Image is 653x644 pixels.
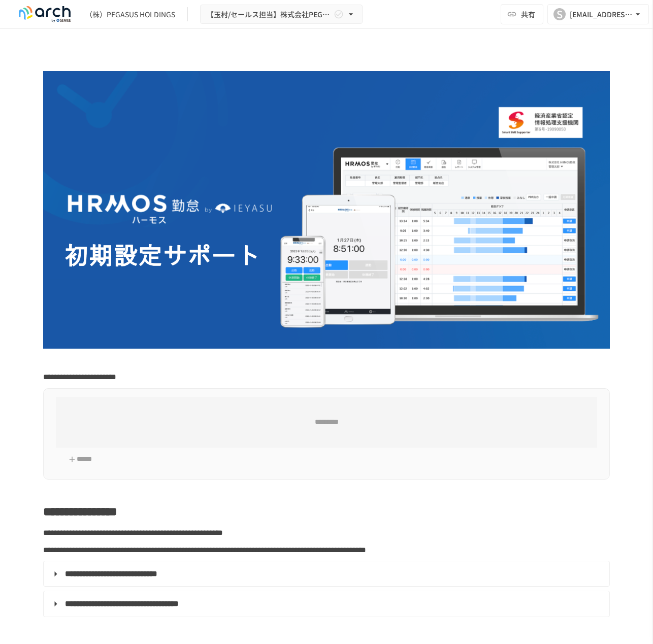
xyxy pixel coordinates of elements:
[207,8,332,21] span: 【玉村/セールス担当】株式会社PEGASUS HOLDINGS様_初期設定サポート
[547,4,649,24] button: S[EMAIL_ADDRESS][DOMAIN_NAME]
[43,71,610,349] img: GdztLVQAPnGLORo409ZpmnRQckwtTrMz8aHIKJZF2AQ
[12,6,77,22] img: logo-default@2x-9cf2c760.svg
[85,9,175,20] div: （株）PEGASUS HOLDINGS
[521,9,535,20] span: 共有
[570,8,633,21] div: [EMAIL_ADDRESS][DOMAIN_NAME]
[200,5,363,24] button: 【玉村/セールス担当】株式会社PEGASUS HOLDINGS様_初期設定サポート
[553,8,566,20] div: S
[501,4,543,24] button: 共有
